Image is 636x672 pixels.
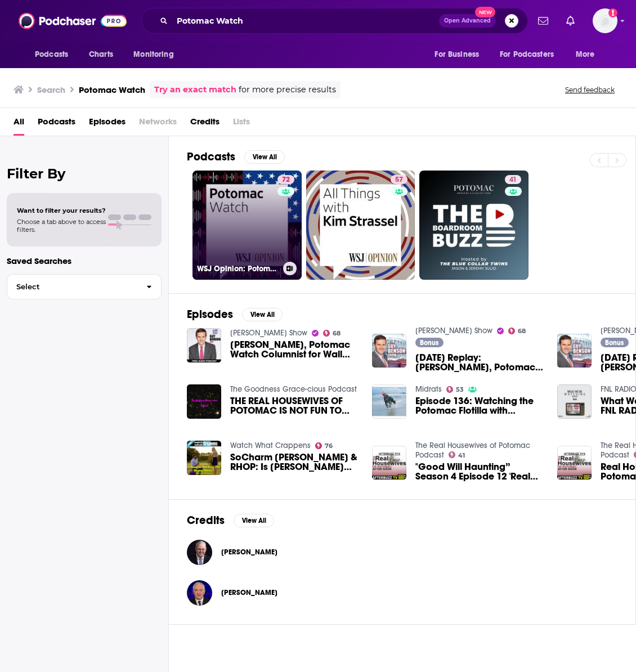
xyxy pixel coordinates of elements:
a: The Real Housewives of Potomac Podcast [415,441,530,460]
img: "Good Will Haunting” Season 4 Episode 12 'Real Housewives of Potomac' Review [372,446,406,480]
span: Bonus [420,339,438,346]
span: For Business [435,47,479,62]
span: for more precise results [239,83,336,96]
span: 53 [456,387,464,392]
img: Kim Strassel, Potomac Watch Columnist for Wall Street Journal [187,328,221,362]
a: Show notifications dropdown [534,11,553,30]
img: Bill McGurn [187,540,212,565]
span: Episode 136: Watching the Potomac Flotilla with [PERSON_NAME] [415,396,544,415]
a: Episodes [89,113,126,136]
span: All [14,113,24,136]
span: 76 [325,443,333,449]
span: Open Advanced [444,18,491,24]
div: Search podcasts, credits, & more... [141,8,528,34]
img: Podchaser - Follow, Share and Rate Podcasts [19,10,127,32]
span: [DATE] Replay: [PERSON_NAME], Potomac Watch columnist for Wall Street Journal editorial page [415,353,544,372]
a: Episode 136: Watching the Potomac Flotilla with Chris Cavas [415,396,544,415]
span: 41 [509,174,517,186]
button: open menu [27,44,83,65]
a: 53 [446,386,464,393]
a: 72 [277,175,294,184]
a: EpisodesView All [187,307,283,321]
span: [PERSON_NAME], Potomac Watch Columnist for Wall Street Journal [230,340,359,359]
a: Try an exact match [154,83,236,96]
a: Guy Benson Show [230,328,307,338]
h2: Credits [187,513,225,527]
span: Logged in as TrevorC [593,8,617,33]
span: 68 [333,331,341,336]
button: Open AdvancedNew [439,14,496,28]
span: 72 [282,174,290,186]
a: The Goodness Grace-cious Podcast [230,384,357,394]
span: Bonus [605,339,624,346]
h3: WSJ Opinion: Potomac Watch [197,264,279,274]
a: THE REAL HOUSEWIVES OF POTOMAC IS NOT FUN TO WATCH ANYMORE. [230,396,359,415]
a: Sunday Replay: Kim Strassel, Potomac Watch columnist for Wall Street Journal editorial page [415,353,544,372]
button: View All [242,308,283,321]
a: Kim Strassel, Potomac Watch Columnist for Wall Street Journal [230,340,359,359]
button: View All [244,150,285,164]
a: 57 [391,175,407,184]
a: Show notifications dropdown [562,11,579,30]
a: Midrats [415,384,442,394]
a: Paul Gigot [221,588,277,597]
a: Guy Benson Show [415,326,492,335]
button: open menu [427,44,493,65]
img: Episode 136: Watching the Potomac Flotilla with Chris Cavas [372,384,406,419]
span: More [576,47,595,62]
h3: Search [37,84,65,95]
img: Paul Gigot [187,580,212,606]
svg: Add a profile image [608,8,617,17]
img: SoCharm NOLA & RHOP: Is Reagan Backing The Wrong Horse? Plus, Salt in Potomac [187,441,221,475]
span: Lists [233,113,250,136]
a: 68 [508,328,526,334]
a: 72WSJ Opinion: Potomac Watch [192,171,302,280]
h3: Potomac Watch [79,84,145,95]
span: [PERSON_NAME] [221,548,277,557]
button: Paul GigotPaul Gigot [187,575,617,611]
span: For Podcasters [500,47,554,62]
span: New [475,7,495,17]
img: Sunday Replay: Kim Strassel, Potomac Watch columnist for Wall Street Journal editorial page [372,334,406,368]
span: Monitoring [133,47,173,62]
a: CreditsView All [187,513,274,527]
span: Choose a tab above to access filters. [17,218,106,234]
span: Want to filter your results? [17,207,106,214]
h2: Filter By [7,165,162,182]
span: "Good Will Haunting” Season 4 Episode 12 'Real Housewives of Potomac' Review [415,462,544,481]
img: Real Housewives of Potomac S:3 | Reunion Part Two E:20 | AfterBuzz TV AfterShow [557,446,592,480]
span: 57 [395,174,403,186]
a: SoCharm NOLA & RHOP: Is Reagan Backing The Wrong Horse? Plus, Salt in Potomac [230,453,359,472]
button: Select [7,274,162,299]
a: 68 [323,330,341,337]
a: 41 [505,175,521,184]
input: Search podcasts, credits, & more... [172,12,439,30]
button: View All [234,514,274,527]
img: What We’re Watching with FNL RADIO - The Real Housewives of Potomac: Serving Up Betrayals [557,384,592,419]
a: Charts [82,44,120,65]
span: SoCharm [PERSON_NAME] & RHOP: Is [PERSON_NAME] Backing The Wrong Horse? Plus, Salt in [GEOGRAPHIC... [230,453,359,472]
img: Sunday Replay: Kim Strassel, Potomac Watch Columnist For Wall Street Journal Editorial Page [557,334,592,368]
a: PodcastsView All [187,150,285,164]
span: Credits [190,113,220,136]
button: Bill McGurnBill McGurn [187,534,617,570]
span: 68 [518,329,526,334]
a: Watch What Crappens [230,441,311,450]
button: Show profile menu [593,8,617,33]
span: Charts [89,47,113,62]
a: Podcasts [38,113,75,136]
a: 76 [315,442,333,449]
a: 57 [306,171,415,280]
